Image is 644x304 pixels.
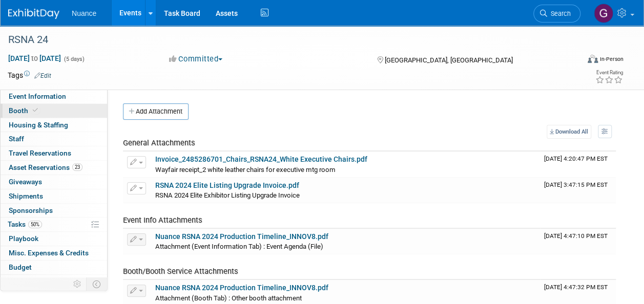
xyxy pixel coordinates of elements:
[155,191,300,199] span: RSNA 2024 Elite Exhibitor Listing Upgrade Invoice
[1,189,107,203] a: Shipments
[72,9,96,17] span: Nuance
[155,284,328,292] a: Nuance RSNA 2024 Production Timeline_INNOV8.pdf
[155,243,323,250] span: Attachment (Event Information Tab) : Event Agenda (File)
[9,277,77,286] span: ROI, Objectives & ROO
[165,54,226,64] button: Committed
[533,5,580,23] a: Search
[155,166,336,173] span: Wayfair receipt_2 white leather chairs for executive mtg room
[1,275,107,289] a: ROI, Objectives & ROO
[5,31,571,49] div: RSNA 24
[544,284,608,291] span: Upload Timestamp
[1,146,107,160] a: Travel Reservations
[9,121,68,129] span: Housing & Staffing
[72,163,82,171] span: 23
[30,54,39,62] span: to
[123,103,189,120] button: Add Attachment
[9,192,43,200] span: Shipments
[155,181,299,189] a: RSNA 2024 Elite Listing Upgrade Invoice.pdf
[155,294,302,302] span: Attachment (Booth Tab) : Other booth attachment
[8,54,61,63] span: [DATE] [DATE]
[1,246,107,260] a: Misc. Expenses & Credits
[1,118,107,132] a: Housing & Staffing
[540,151,616,177] td: Upload Timestamp
[9,263,32,271] span: Budget
[540,229,616,254] td: Upload Timestamp
[385,56,513,64] span: [GEOGRAPHIC_DATA], [GEOGRAPHIC_DATA]
[9,92,66,100] span: Event Information
[9,206,53,214] span: Sponsorships
[123,215,202,225] span: Event Info Attachments
[1,218,107,231] a: Tasks50%
[1,104,107,118] a: Booth
[155,155,367,163] a: Invoice_2485286701_Chairs_RSNA24_White Executive Chairs.pdf
[547,125,591,139] a: Download All
[28,221,42,228] span: 50%
[8,9,59,19] img: ExhibitDay
[1,161,107,175] a: Asset Reservations23
[594,4,613,23] img: Gioacchina Randazzo
[1,175,107,189] a: Giveaways
[588,55,598,63] img: Format-Inperson.png
[9,106,40,115] span: Booth
[599,55,624,63] div: In-Person
[9,149,71,157] span: Travel Reservations
[69,277,87,291] td: Personalize Event Tab Strip
[534,53,624,69] div: Event Format
[8,220,42,228] span: Tasks
[1,90,107,103] a: Event Information
[155,232,328,241] a: Nuance RSNA 2024 Production Timeline_INNOV8.pdf
[87,277,108,291] td: Toggle Event Tabs
[123,138,195,147] span: General Attachments
[547,10,571,17] span: Search
[544,155,608,162] span: Upload Timestamp
[9,163,82,171] span: Asset Reservations
[8,70,51,80] td: Tags
[63,56,85,62] span: (5 days)
[9,135,24,143] span: Staff
[33,107,38,113] i: Booth reservation complete
[1,204,107,218] a: Sponsorships
[540,178,616,203] td: Upload Timestamp
[9,249,89,257] span: Misc. Expenses & Credits
[1,232,107,246] a: Playbook
[9,234,38,243] span: Playbook
[1,132,107,146] a: Staff
[34,72,51,79] a: Edit
[544,181,608,188] span: Upload Timestamp
[1,260,107,274] a: Budget
[123,267,238,276] span: Booth/Booth Service Attachments
[9,178,42,186] span: Giveaways
[595,70,623,75] div: Event Rating
[544,232,608,240] span: Upload Timestamp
